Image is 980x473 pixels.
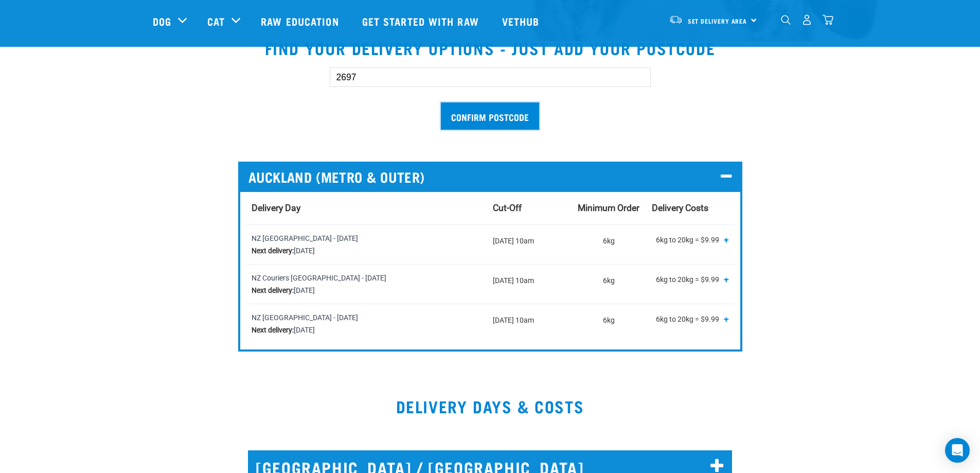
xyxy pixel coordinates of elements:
p: AUCKLAND (METRO & OUTER) [248,169,732,185]
strong: Next delivery: [252,286,294,294]
img: user.png [801,14,812,25]
p: 6kg to 20kg = $9.99 20kg to 40kg = $19.99 Over 40kg = $29.99 [652,272,728,290]
th: Cut-Off [487,192,572,225]
span: Set Delivery Area [688,19,747,23]
th: Delivery Costs [646,192,735,225]
a: Vethub [492,1,553,42]
div: NZ [GEOGRAPHIC_DATA] - [DATE] [DATE] [252,311,480,336]
input: Enter your postcode here... [330,67,651,87]
td: [DATE] 10am [487,304,572,343]
strong: Next delivery: [252,247,294,255]
span: AUCKLAND (METRO & OUTER) [248,169,425,185]
a: Dog [153,13,171,29]
div: NZ [GEOGRAPHIC_DATA] - [DATE] [DATE] [252,232,480,257]
a: Raw Education [251,1,351,42]
a: Get started with Raw [352,1,492,42]
span: + [724,274,729,284]
td: [DATE] 10am [487,224,572,264]
button: Show all tiers [724,314,729,323]
div: NZ Couriers [GEOGRAPHIC_DATA] - [DATE] [DATE] [252,272,480,296]
span: + [724,313,729,324]
h2: Find your delivery options - just add your postcode [12,39,968,57]
strong: Next delivery: [252,326,294,334]
p: 6kg to 20kg = $9.99 20kg to 40kg = $19.99 Over 40kg = $29.99 [652,311,728,329]
button: Show all tiers [724,275,729,284]
td: 6kg [572,224,646,264]
input: Confirm postcode [441,102,539,130]
span: + [724,234,729,244]
th: Delivery Day [245,192,487,225]
img: home-icon-1@2x.png [781,15,791,25]
p: 6kg to 20kg = $9.99 20kg to 40kg = $19.99 Over 40kg = $29.99 [652,232,728,250]
td: [DATE] 10am [487,264,572,304]
button: Show all tiers [724,235,729,244]
img: van-moving.png [669,15,683,24]
th: Minimum Order [572,192,646,225]
div: Open Intercom Messenger [945,438,970,463]
td: 6kg [572,304,646,343]
td: 6kg [572,264,646,304]
img: home-icon@2x.png [823,14,833,25]
a: Cat [207,13,225,29]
